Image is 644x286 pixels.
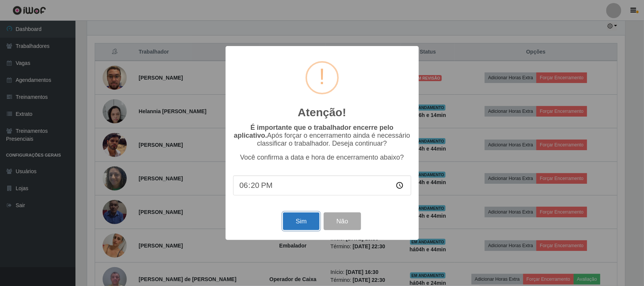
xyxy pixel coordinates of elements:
p: Após forçar o encerramento ainda é necessário classificar o trabalhador. Deseja continuar? [233,124,411,148]
b: É importante que o trabalhador encerre pelo aplicativo. [234,124,393,139]
p: Você confirma a data e hora de encerramento abaixo? [233,154,411,161]
button: Sim [283,212,320,230]
button: Não [324,212,361,230]
h2: Atenção! [298,106,346,119]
